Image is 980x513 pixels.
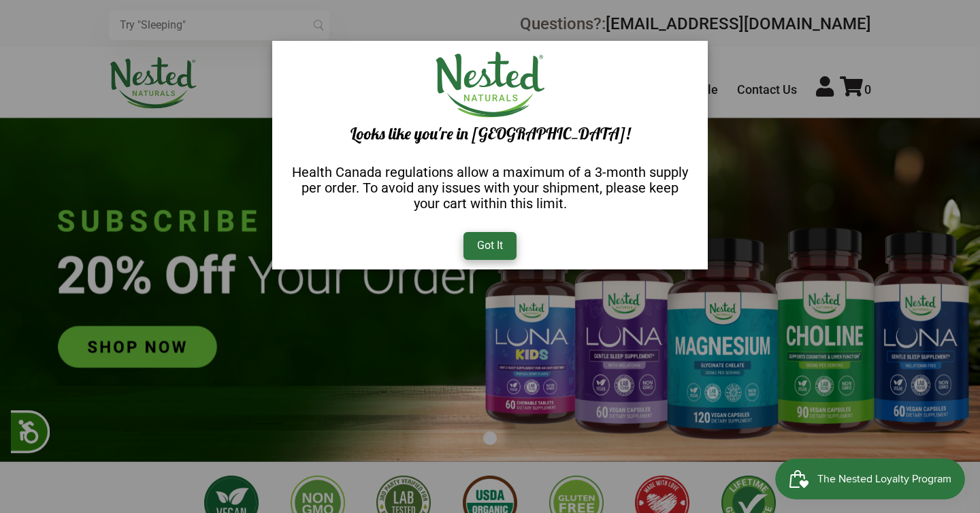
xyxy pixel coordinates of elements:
[283,125,697,144] div: Looks like you're in [GEOGRAPHIC_DATA]!
[463,232,517,259] div: Got It
[775,459,966,499] iframe: Button to open loyalty program pop-up
[289,165,691,212] div: Health Canada regulations allow a maximum of a 3-month supply per order. To avoid any issues with...
[684,41,708,65] span: ×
